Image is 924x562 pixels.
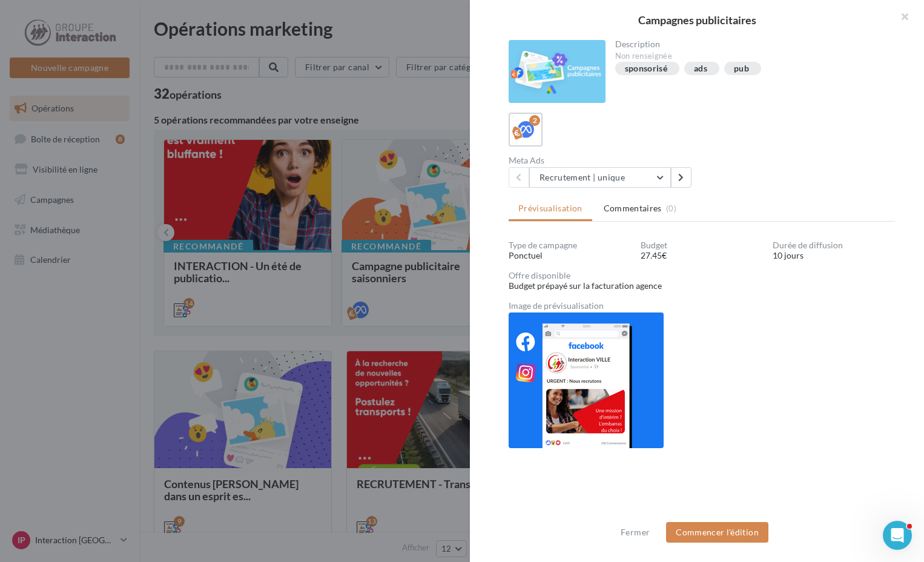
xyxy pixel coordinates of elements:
[509,156,697,165] div: Meta Ads
[529,115,540,126] div: 2
[616,525,655,540] button: Fermer
[509,312,664,448] img: 008b87f00d921ddecfa28f1c35eec23d.png
[734,64,749,73] div: pub
[694,64,707,73] div: ads
[509,271,895,280] div: Offre disponible
[509,250,631,262] div: Ponctuel
[773,250,895,262] div: 10 jours
[641,250,763,262] div: 27.45€
[883,521,912,550] iframe: Intercom live chat
[529,167,671,188] button: Recrutement | unique
[615,40,886,48] div: Description
[509,302,895,310] div: Image de prévisualisation
[666,522,768,543] button: Commencer l'édition
[625,64,668,73] div: sponsorisé
[773,241,895,250] div: Durée de diffusion
[604,202,662,214] span: Commentaires
[509,280,895,292] div: Budget prépayé sur la facturation agence
[641,241,763,250] div: Budget
[666,203,676,213] span: (0)
[489,15,905,25] div: Campagnes publicitaires
[615,51,886,62] div: Non renseignée
[509,241,631,250] div: Type de campagne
